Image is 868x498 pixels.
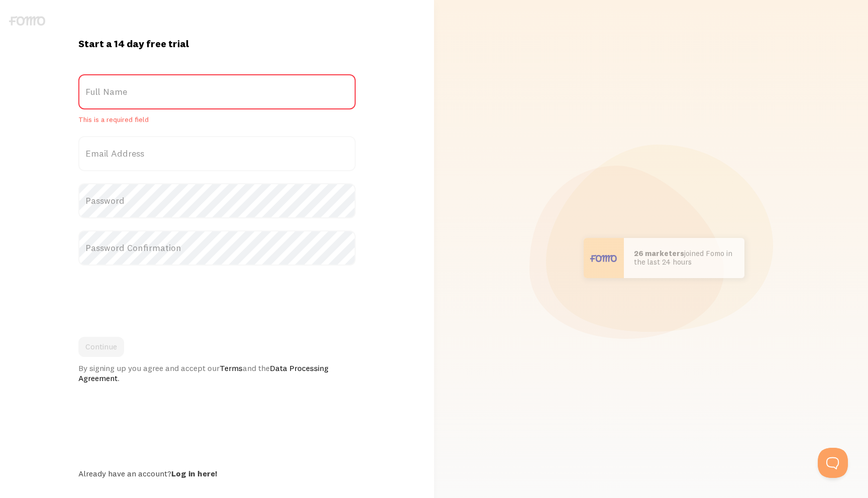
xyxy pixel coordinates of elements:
[78,468,356,478] div: Already have an account?
[634,250,734,266] p: joined Fomo in the last 24 hours
[78,363,356,383] div: By signing up you agree and accept our and the .
[9,16,45,26] img: fomo-logo-gray-b99e0e8ada9f9040e2984d0d95b3b12da0074ffd48d1e5cb62ac37fc77b0b268.svg
[584,238,624,278] img: User avatar
[78,74,356,109] label: Full Name
[818,448,848,478] iframe: Help Scout Beacon - Open
[78,278,231,317] iframe: reCAPTCHA
[220,363,243,373] a: Terms
[78,230,356,266] label: Password Confirmation
[78,363,329,383] a: Data Processing Agreement
[78,183,356,218] label: Password
[78,136,356,171] label: Email Address
[634,248,684,258] b: 26 marketers
[78,115,356,125] span: This is a required field
[78,37,356,50] h1: Start a 14 day free trial
[171,468,217,478] a: Log in here!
